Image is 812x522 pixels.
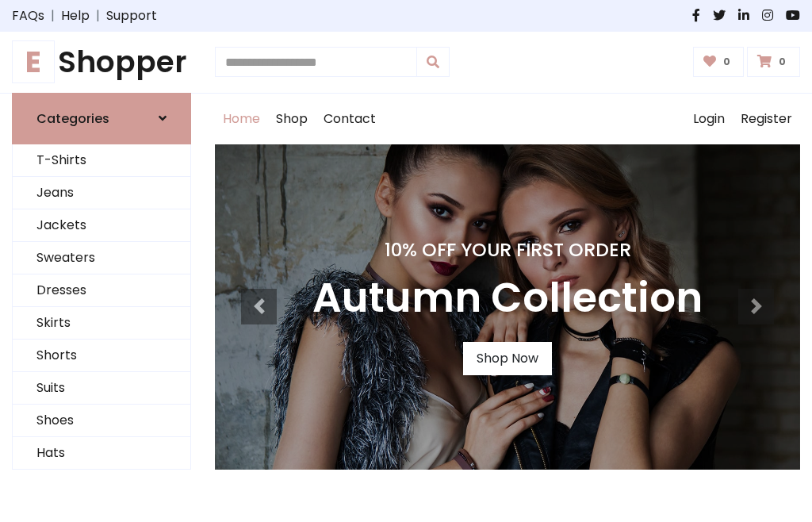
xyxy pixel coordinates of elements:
a: Help [61,6,90,25]
a: Contact [316,94,384,144]
a: Jackets [13,209,190,242]
a: Dresses [13,274,190,307]
h6: Categories [36,111,109,126]
span: E [12,40,55,83]
a: T-Shirts [13,144,190,177]
a: Register [733,94,800,144]
a: Categories [12,93,191,144]
a: Shoes [13,405,190,437]
h4: 10% Off Your First Order [312,239,703,261]
a: FAQs [12,6,44,25]
span: 0 [719,55,734,69]
a: Sweaters [13,242,190,274]
a: Shop Now [463,342,552,375]
a: Hats [13,437,190,470]
h3: Autumn Collection [312,274,703,323]
span: 0 [775,55,790,69]
a: Shop [268,94,316,144]
a: Login [685,94,733,144]
a: 0 [693,47,745,77]
span: | [44,6,61,25]
a: Suits [13,372,190,405]
a: Jeans [13,177,190,209]
a: 0 [747,47,800,77]
a: Home [215,94,268,144]
a: Support [106,6,157,25]
a: EShopper [12,44,191,80]
a: Skirts [13,307,190,340]
a: Shorts [13,340,190,372]
span: | [90,6,106,25]
h1: Shopper [12,44,191,80]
